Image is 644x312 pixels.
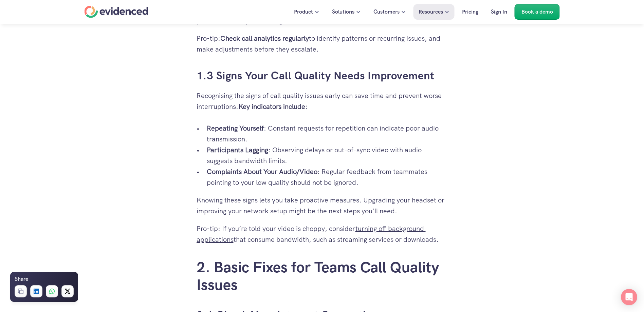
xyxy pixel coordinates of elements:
p: : Observing delays or out-of-sync video with audio suggests bandwidth limits. [207,144,448,166]
p: Resources [419,7,443,16]
p: Knowing these signs lets you take proactive measures. Upgrading your headset or improving your ne... [197,195,448,216]
p: Book a demo [521,7,553,16]
strong: Repeating Yourself [207,124,264,133]
h6: Share [15,275,28,284]
p: : Regular feedback from teammates pointing to your low quality should not be ignored. [207,166,448,188]
strong: Key indicators include [238,102,305,111]
strong: Complaints About Your Audio/Video [207,167,317,176]
strong: Participants Lagging [207,145,268,154]
p: Pricing [462,7,478,16]
p: Customers [373,7,400,16]
p: Sign In [491,7,507,16]
p: : Constant requests for repetition can indicate poor audio transmission. [207,123,448,144]
a: 1.3 Signs Your Call Quality Needs Improvement [197,69,435,83]
p: Pro-tip: If you’re told your video is choppy, consider that consume bandwidth, such as streaming ... [197,223,448,245]
p: Recognising the signs of call quality issues early can save time and prevent worse interruptions. : [197,90,448,112]
a: Sign In [486,4,512,20]
a: Home [85,6,148,18]
div: Open Intercom Messenger [621,289,637,305]
a: Book a demo [515,4,560,20]
a: 2. Basic Fixes for Teams Call Quality Issues [197,257,443,295]
p: Product [294,7,313,16]
a: turning off background applications [197,224,426,244]
p: Solutions [332,7,354,16]
a: Pricing [457,4,483,20]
